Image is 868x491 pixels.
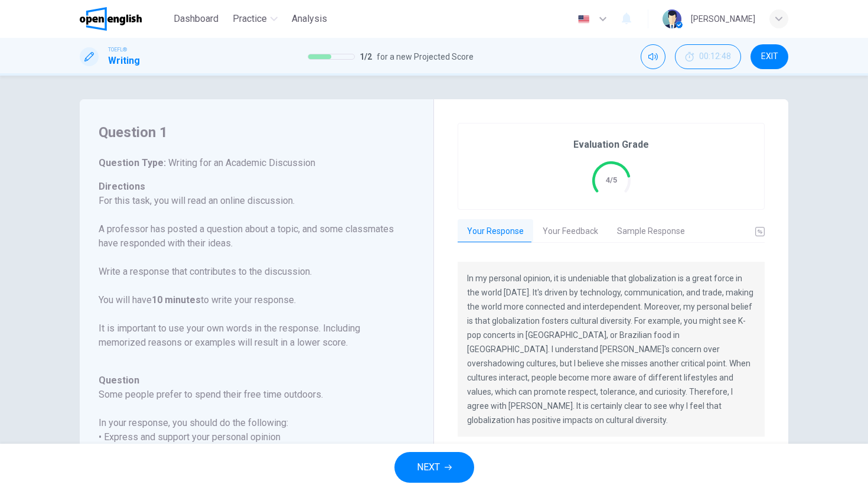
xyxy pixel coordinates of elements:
[99,180,400,364] h6: Directions
[166,157,315,168] span: Writing for an Academic Discussion
[108,54,140,68] h1: Writing
[99,373,400,388] h6: Question
[394,452,474,483] button: NEXT
[228,8,282,30] button: Practice
[417,459,440,476] span: NEXT
[99,416,400,459] h6: In your response, you should do the following: • Express and support your personal opinion • Make...
[675,44,741,69] button: 00:12:48
[80,7,142,31] img: OpenEnglish logo
[699,52,731,61] span: 00:12:48
[675,44,741,69] div: Hide
[80,7,169,31] a: OpenEnglish logo
[287,8,332,30] button: Analysis
[99,123,400,142] h4: Question 1
[533,219,608,244] button: Your Feedback
[360,50,372,64] span: 1 / 2
[641,44,665,69] div: Mute
[169,8,223,30] button: Dashboard
[174,12,218,26] span: Dashboard
[458,219,533,244] button: Your Response
[467,271,755,427] p: In my personal opinion, it is undeniable that globalization is a great force in the world [DATE]....
[573,138,649,152] h6: Evaluation Grade
[152,294,201,305] b: 10 minutes
[691,12,755,26] div: [PERSON_NAME]
[99,194,400,350] p: For this task, you will read an online discussion. A professor has posted a question about a topi...
[750,44,788,69] button: EXIT
[292,12,327,26] span: Analysis
[108,45,127,54] span: TOEFL®
[576,15,591,24] img: en
[99,156,400,170] h6: Question Type :
[608,219,694,244] button: Sample Response
[377,50,474,64] span: for a new Projected Score
[233,12,267,26] span: Practice
[99,388,400,402] h6: Some people prefer to spend their free time outdoors.
[606,175,617,184] text: 4/5
[761,52,778,61] span: EXIT
[458,219,765,244] div: basic tabs example
[663,9,681,28] img: Profile picture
